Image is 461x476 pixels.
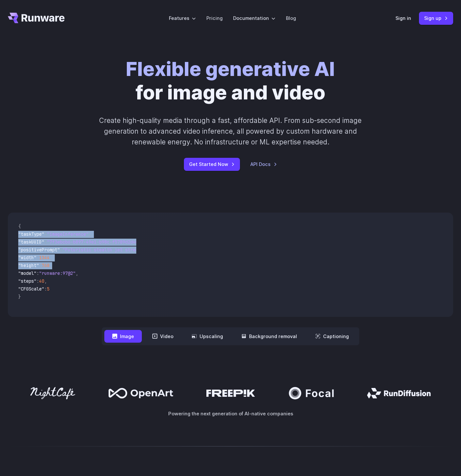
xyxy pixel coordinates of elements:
a: Sign in [395,14,411,22]
a: Get Started Now [184,158,240,171]
span: : [44,286,47,292]
span: , [89,231,91,237]
span: "CFGScale" [18,286,44,292]
label: Features [169,14,196,22]
span: "steps" [18,278,37,284]
span: "runware:97@2" [39,270,76,276]
span: : [37,270,39,276]
span: : [44,239,47,245]
span: "taskType" [18,231,44,237]
a: Sign up [419,12,453,24]
span: 5 [47,286,50,292]
button: Upscaling [184,330,231,343]
span: "positivePrompt" [18,247,60,253]
p: Powering the next generation of AI-native companies [8,410,453,417]
a: Blog [286,14,296,22]
span: "imageInference" [47,231,89,237]
strong: Flexible generative AI [126,57,335,81]
span: : [44,231,47,237]
span: "Futuristic stealth jet streaking through a neon-lit cityscape with glowing purple exhaust" [63,247,300,253]
label: Documentation [233,14,275,22]
span: "taskUUID" [18,239,44,245]
span: 40 [39,278,44,284]
span: "width" [18,255,37,260]
span: "model" [18,270,37,276]
h1: for image and video [126,57,335,105]
span: : [37,278,39,284]
span: : [37,255,39,260]
span: { [18,223,21,229]
span: , [44,278,47,284]
span: : [60,247,63,253]
button: Background removal [233,330,305,343]
span: 768 [42,262,50,268]
a: Pricing [206,14,223,22]
a: API Docs [250,160,277,168]
span: , [50,255,52,260]
span: : [39,262,42,268]
span: 1344 [39,255,50,260]
span: "height" [18,262,39,268]
span: , [76,270,78,276]
span: , [50,262,52,268]
button: Image [104,330,142,343]
button: Video [144,330,181,343]
button: Captioning [307,330,357,343]
span: "7f3ebcb6-b897-49e1-b98c-f5789d2d40d7" [47,239,146,245]
a: Go to / [8,13,65,23]
p: Create high-quality media through a fast, affordable API. From sub-second image generation to adv... [88,115,373,148]
span: } [18,294,21,300]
